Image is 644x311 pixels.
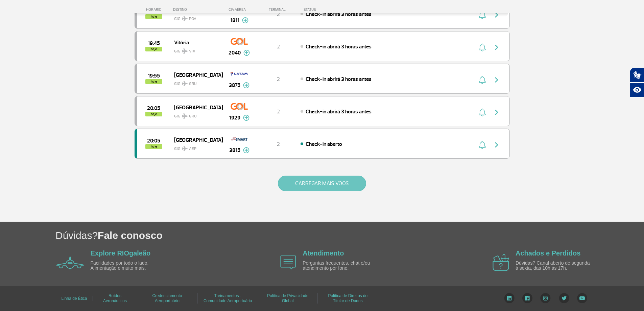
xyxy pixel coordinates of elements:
[137,7,173,12] div: HORÁRIO
[493,141,501,149] img: seta-direita-painel-voo.svg
[230,16,239,24] span: 1811
[306,141,342,148] span: Check-in aberto
[277,43,280,50] span: 2
[306,43,372,50] span: Check-in abrirá 3 horas antes
[277,76,280,83] span: 2
[174,103,217,112] span: [GEOGRAPHIC_DATA]
[145,47,162,51] span: hoje
[277,108,280,115] span: 2
[189,48,195,54] span: VIX
[182,81,188,86] img: destiny_airplane.svg
[182,146,188,151] img: destiny_airplane.svg
[306,76,372,83] span: Check-in abrirá 3 horas antes
[306,108,372,115] span: Check-in abrirá 3 horas antes
[522,293,532,303] img: Facebook
[204,291,252,306] a: Treinamentos - Comunidade Aeroportuária
[148,73,160,78] span: 2025-08-28 19:55:00
[182,48,188,54] img: destiny_airplane.svg
[147,106,160,111] span: 2025-08-28 20:05:00
[243,147,249,153] img: mais-info-painel-voo.svg
[229,81,240,89] span: 3875
[174,77,217,87] span: GIG
[630,68,644,97] div: Plugin de acessibilidade da Hand Talk.
[243,50,250,56] img: mais-info-painel-voo.svg
[493,76,501,84] img: seta-direita-painel-voo.svg
[479,43,486,51] img: sino-painel-voo.svg
[267,291,308,306] a: Política de Privacidade Global
[278,176,366,191] button: CARREGAR MAIS VOOS
[174,45,217,54] span: GIG
[182,113,188,119] img: destiny_airplane.svg
[56,257,84,269] img: airplane icon
[189,81,197,87] span: GRU
[189,146,196,152] span: AEP
[98,230,163,241] span: Fale conosco
[229,146,240,154] span: 3815
[559,293,569,303] img: Twitter
[493,43,501,51] img: seta-direita-painel-voo.svg
[303,249,344,257] a: Atendimento
[148,41,160,46] span: 2025-08-28 19:45:00
[182,16,188,21] img: destiny_airplane.svg
[174,38,217,47] span: Vitória
[277,141,280,148] span: 2
[145,144,162,149] span: hoje
[479,141,486,149] img: sino-painel-voo.svg
[516,261,593,271] p: Dúvidas? Canal aberto de segunda à sexta, das 10h às 17h.
[306,11,372,18] span: Check-in abrirá 3 horas antes
[229,49,241,57] span: 2040
[152,291,182,306] a: Credenciamento Aeroportuário
[173,7,222,12] div: DESTINO
[493,254,509,271] img: airplane icon
[300,7,355,12] div: STATUS
[328,291,368,306] a: Política de Direitos do Titular de Dados
[243,115,249,121] img: mais-info-painel-voo.svg
[504,293,515,303] img: LinkedIn
[147,138,160,143] span: 2025-08-28 20:05:00
[303,261,380,271] p: Perguntas frequentes, chat e/ou atendimento por fone.
[479,76,486,84] img: sino-painel-voo.svg
[256,7,300,12] div: TERMINAL
[174,12,217,22] span: GIG
[174,135,217,144] span: [GEOGRAPHIC_DATA]
[577,293,587,303] img: YouTube
[280,256,296,269] img: airplane icon
[174,142,217,152] span: GIG
[229,114,240,122] span: 1929
[516,249,580,257] a: Achados e Perdidos
[145,14,162,19] span: hoje
[145,112,162,116] span: hoje
[630,83,644,97] button: Abrir recursos assistivos.
[222,7,256,12] div: CIA AÉREA
[277,11,280,18] span: 2
[243,82,249,88] img: mais-info-painel-voo.svg
[91,249,151,257] a: Explore RIOgaleão
[493,108,501,116] img: seta-direita-painel-voo.svg
[630,68,644,83] button: Abrir tradutor de língua de sinais.
[145,79,162,84] span: hoje
[174,70,217,79] span: [GEOGRAPHIC_DATA]
[242,17,248,23] img: mais-info-painel-voo.svg
[91,261,168,271] p: Facilidades por todo o lado. Alimentação e muito mais.
[61,294,87,303] a: Linha de Ética
[189,113,197,119] span: GRU
[540,293,551,303] img: Instagram
[55,228,644,242] h1: Dúvidas?
[479,108,486,116] img: sino-painel-voo.svg
[174,110,217,119] span: GIG
[103,291,127,306] a: Ruídos Aeronáuticos
[189,16,196,22] span: POA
